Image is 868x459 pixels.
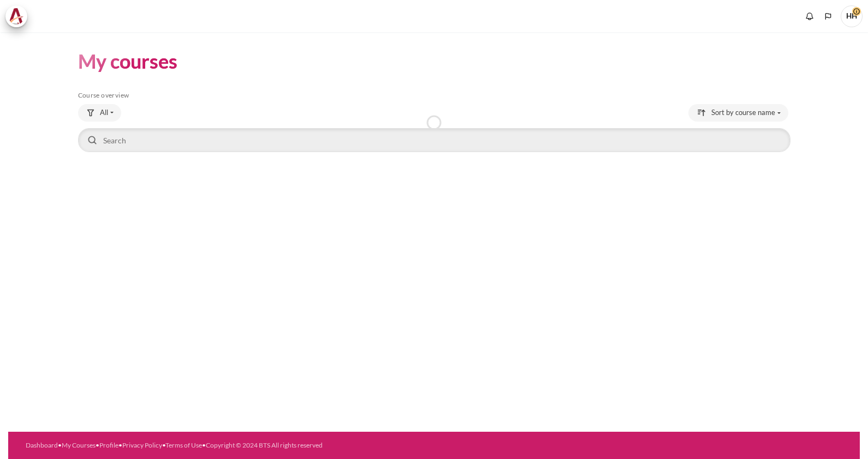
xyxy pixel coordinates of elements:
[711,107,775,118] span: Sort by course name
[688,104,788,122] button: Sorting drop-down menu
[62,441,96,449] a: My Courses
[78,91,790,100] h5: Course overview
[78,104,790,154] div: Course overview controls
[5,5,33,27] a: Architeck Architeck
[801,8,818,25] div: Show notification window with no new notifications
[820,8,836,25] button: Languages
[26,440,480,450] div: • • • • •
[122,441,162,449] a: Privacy Policy
[841,5,863,27] a: User menu
[100,107,108,118] span: All
[78,128,790,152] input: Search
[8,32,860,171] section: Content
[26,441,58,449] a: Dashboard
[78,104,121,122] button: Grouping drop-down menu
[165,441,202,449] a: Terms of Use
[99,441,118,449] a: Profile
[206,441,323,449] a: Copyright © 2024 BTS All rights reserved
[78,49,177,74] h1: My courses
[9,8,24,25] img: Architeck
[841,5,863,27] span: HH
